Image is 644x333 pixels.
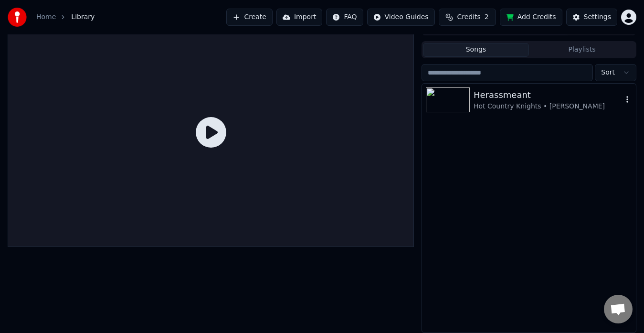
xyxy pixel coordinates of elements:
span: Library [71,12,95,22]
a: Open chat [604,295,633,323]
button: FAQ [326,9,363,26]
button: Add Credits [500,9,562,26]
div: Settings [584,12,611,22]
nav: breadcrumb [36,12,95,22]
div: Herassmeant [474,88,623,102]
button: Create [226,9,273,26]
div: Hot Country Knights • [PERSON_NAME] [474,102,623,111]
button: Playlists [529,43,635,57]
button: Songs [423,43,529,57]
button: Settings [566,9,617,26]
img: youka [8,8,27,27]
span: Credits [457,12,480,22]
button: Import [276,9,322,26]
span: 2 [485,12,489,22]
a: Home [36,12,56,22]
button: Video Guides [367,9,435,26]
button: Credits2 [439,9,496,26]
span: Sort [601,68,615,77]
